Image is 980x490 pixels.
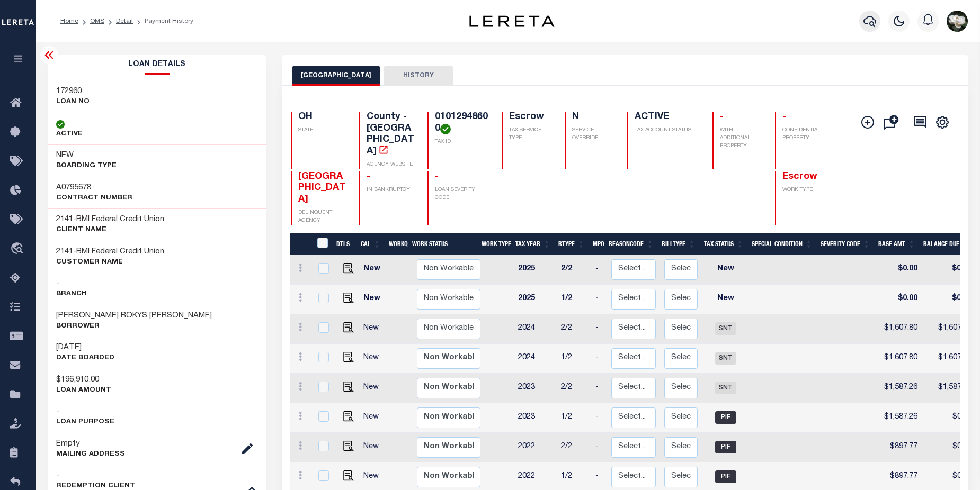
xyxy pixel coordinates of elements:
[357,233,385,255] th: CAL: activate to sort column ascending
[591,374,607,403] td: -
[359,255,388,285] td: New
[56,385,111,396] p: LOAN AMOUNT
[56,161,117,171] p: BOARDING TYPE
[133,16,193,26] li: Payment History
[877,374,922,403] td: $1,587.26
[359,285,388,314] td: New
[60,18,78,24] a: Home
[591,314,607,344] td: -
[514,374,557,403] td: 2023
[514,344,557,374] td: 2024
[782,126,831,142] p: CONFIDENTIAL PROPERTY
[359,314,388,344] td: New
[922,374,976,403] td: $1,587.26
[477,233,511,255] th: Work Type
[290,233,310,255] th: &nbsp;&nbsp;&nbsp;&nbsp;&nbsp;&nbsp;&nbsp;&nbsp;&nbsp;&nbsp;
[56,311,212,321] h3: [PERSON_NAME] ROKYS [PERSON_NAME]
[408,233,480,255] th: Work Status
[56,321,212,332] p: Borrower
[715,441,736,453] span: PIF
[877,403,922,433] td: $1,587.26
[715,322,736,335] span: SNT
[514,433,557,462] td: 2022
[384,66,453,86] button: HISTORY
[56,215,73,223] span: 2141
[557,374,591,403] td: 2/2
[715,382,736,394] span: SNT
[554,233,589,255] th: RType: activate to sort column ascending
[782,172,817,182] span: Escrow
[76,248,164,256] span: BMI Federal Credit Union
[782,186,831,194] p: WORK TYPE
[56,342,114,353] h3: [DATE]
[922,255,976,285] td: $0.00
[56,214,164,225] h3: -
[919,233,973,255] th: Balance Due: activate to sort column ascending
[922,403,976,433] td: $0.00
[469,15,554,27] img: logo-dark.svg
[720,112,724,122] span: -
[702,285,750,314] td: New
[359,433,388,462] td: New
[367,161,415,169] p: AGENCY WEBSITE
[511,233,554,255] th: Tax Year: activate to sort column ascending
[367,186,415,194] p: IN BANKRUPTCY
[557,403,591,433] td: 1/2
[56,193,132,204] p: Contract Number
[591,344,607,374] td: -
[332,233,357,255] th: DTLS
[702,255,750,285] td: New
[922,344,976,374] td: $1,607.80
[367,112,415,157] h4: County - [GEOGRAPHIC_DATA]
[589,233,604,255] th: MPO
[56,97,90,107] p: LOAN NO
[56,150,117,161] h3: NEW
[715,352,736,365] span: SNT
[509,126,552,142] p: TAX SERVICE TYPE
[48,55,266,75] h2: Loan Details
[572,112,615,123] h4: N
[56,406,114,417] h3: -
[56,278,87,289] h3: -
[514,255,557,285] td: 2025
[922,285,976,314] td: $0.00
[557,344,591,374] td: 1/2
[557,433,591,462] td: 2/2
[56,449,125,460] p: Mailing Address
[782,112,786,122] span: -
[816,233,874,255] th: Severity Code: activate to sort column ascending
[557,285,591,314] td: 1/2
[557,314,591,344] td: 2/2
[298,209,346,225] p: DELINQUENT AGENCY
[877,285,922,314] td: $0.00
[56,183,132,193] h3: A0795678
[922,433,976,462] td: $0.00
[509,112,552,123] h4: Escrow
[922,314,976,344] td: $1,607.80
[292,66,380,86] button: [GEOGRAPHIC_DATA]
[298,172,346,204] span: [GEOGRAPHIC_DATA]
[635,112,700,123] h4: ACTIVE
[56,129,83,140] p: ACTIVE
[90,18,104,24] a: OMS
[56,353,114,364] p: DATE BOARDED
[56,86,90,97] h3: 172960
[298,112,346,123] h4: OH
[367,172,370,182] span: -
[56,375,111,385] h3: $196,910.00
[76,215,164,223] span: BMI Federal Credit Union
[56,417,114,428] p: LOAN PURPOSE
[514,403,557,433] td: 2023
[635,126,700,134] p: TAX ACCOUNT STATUS
[298,126,346,134] p: STATE
[591,433,607,462] td: -
[874,233,919,255] th: Base Amt: activate to sort column ascending
[715,411,736,424] span: PIF
[435,186,489,202] p: LOAN SEVERITY CODE
[557,255,591,285] td: 2/2
[699,233,747,255] th: Tax Status: activate to sort column ascending
[514,285,557,314] td: 2025
[877,344,922,374] td: $1,607.80
[591,403,607,433] td: -
[572,126,615,142] p: SERVICE OVERRIDE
